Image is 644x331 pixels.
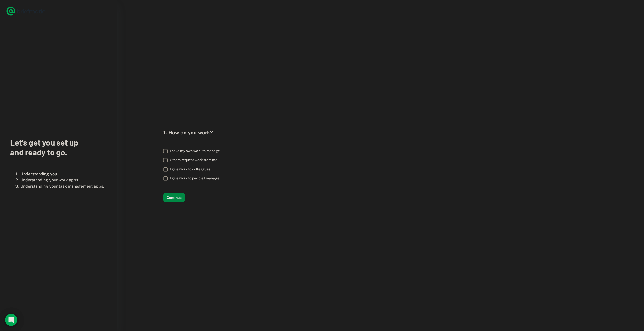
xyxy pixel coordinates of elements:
h4: 1. How do you work? [163,129,225,136]
button: Continue [163,193,185,202]
span: I have my own work to manage. [170,149,221,153]
a: Logo [6,6,46,16]
li: Understanding your work apps. [20,177,107,183]
span: I give work to colleagues. [170,167,211,171]
h3: Let's get you set up and ready to go. [10,138,107,157]
span: Others request work from me. [170,158,218,162]
div: Load Chat [5,314,17,326]
b: Understanding you. [20,172,58,176]
li: Understanding your task management apps. [20,183,107,189]
span: I give work to people I manage. [170,176,220,180]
